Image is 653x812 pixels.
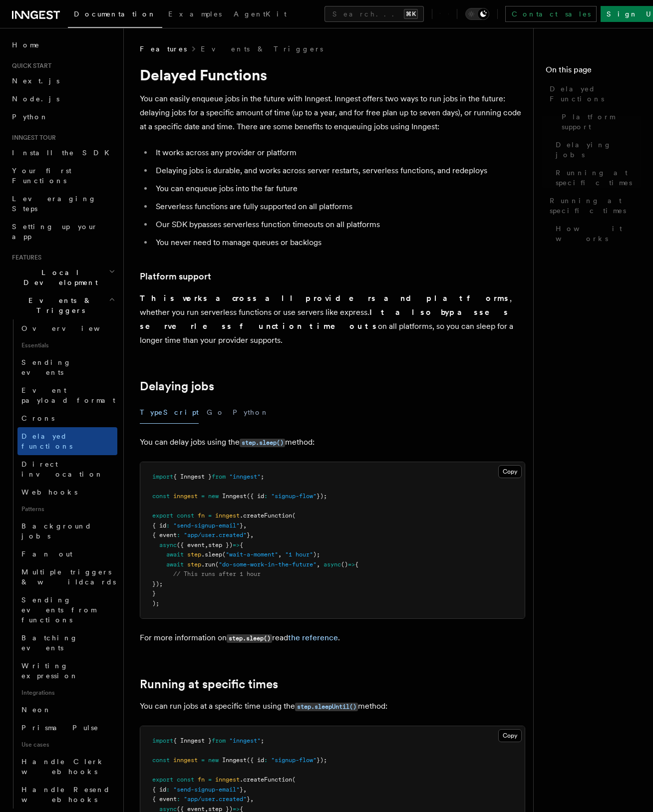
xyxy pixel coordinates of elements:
li: You can enqueue jobs into the far future [153,182,525,196]
a: Neon [17,701,117,719]
p: , whether you run serverless functions or use servers like express. on all platforms, so you can ... [140,291,525,347]
span: , [317,561,320,568]
a: Your first Functions [8,162,117,190]
li: Our SDK bypasses serverless function timeouts on all platforms [153,218,525,232]
span: : [177,532,180,539]
span: Crons [21,414,54,422]
a: Running at specific times [546,192,641,220]
span: { [355,561,358,568]
span: "send-signup-email" [173,786,240,793]
span: Inngest [222,493,247,500]
span: Overview [21,324,124,332]
code: step.sleep() [240,439,285,447]
a: Next.js [8,72,117,90]
a: Writing expression [17,657,117,685]
span: ({ id [247,493,264,500]
a: Background jobs [17,517,117,545]
span: step }) [208,541,233,548]
span: Python [12,113,48,121]
span: Delayed functions [21,432,72,450]
span: } [152,590,156,597]
span: from [212,473,226,480]
span: ); [152,600,159,607]
a: step.sleepUntil() [295,701,358,711]
span: "app/user.created" [184,796,247,803]
a: Home [8,36,117,54]
span: "inngest" [229,737,261,744]
h1: Delayed Functions [140,66,525,84]
span: await [166,561,184,568]
a: Delayed Functions [546,80,641,108]
span: { id [152,522,166,529]
div: Events & Triggers [8,319,117,809]
span: Sending events [21,358,71,376]
span: "1 hour" [285,551,313,558]
span: fn [198,776,205,783]
span: = [201,493,205,500]
span: "wait-a-moment" [226,551,278,558]
span: Node.js [12,95,59,103]
p: You can run jobs at a specific time using the method: [140,699,525,714]
span: inngest [215,512,240,519]
a: Multiple triggers & wildcards [17,563,117,591]
span: .sleep [201,551,222,558]
span: Neon [21,706,51,714]
span: Background jobs [21,522,92,540]
a: How it works [552,220,641,248]
a: Running at specific times [552,164,641,192]
span: Your first Functions [12,167,71,185]
button: Python [233,401,269,424]
span: }); [317,757,327,764]
span: "signup-flow" [271,757,317,764]
span: inngest [173,493,198,500]
span: const [177,512,194,519]
span: "send-signup-email" [173,522,240,529]
a: Sending events from functions [17,591,117,629]
a: Overview [17,319,117,337]
span: .run [201,561,215,568]
a: Python [8,108,117,126]
span: Setting up your app [12,223,98,241]
span: Running at specific times [556,168,641,188]
span: import [152,473,173,480]
span: : [264,493,268,500]
span: "signup-flow" [271,493,317,500]
p: You can delay jobs using the method: [140,435,525,450]
span: ; [261,473,264,480]
span: const [152,757,170,764]
span: Handle Clerk webhooks [21,758,105,776]
span: } [247,796,250,803]
span: , [205,541,208,548]
span: How it works [556,224,641,244]
span: Platform support [562,112,641,132]
span: : [166,786,170,793]
span: Webhooks [21,488,77,496]
span: Delayed Functions [550,84,641,104]
code: step.sleep() [227,634,272,643]
a: Leveraging Steps [8,190,117,218]
span: = [208,512,212,519]
button: TypeScript [140,401,199,424]
span: , [243,786,247,793]
span: } [240,786,243,793]
span: , [250,796,254,803]
span: from [212,737,226,744]
a: the reference [288,633,338,642]
a: Fan out [17,545,117,563]
span: export [152,512,173,519]
span: .createFunction [240,512,292,519]
span: , [250,532,254,539]
a: Documentation [68,3,162,28]
span: }); [317,493,327,500]
a: Platform support [558,108,641,136]
span: { [240,541,243,548]
span: () [341,561,348,568]
span: => [348,561,355,568]
button: Copy [498,465,522,478]
p: You can easily enqueue jobs in the future with Inngest. Inngest offers two ways to run jobs in th... [140,92,525,134]
span: const [152,493,170,500]
button: Search...⌘K [325,6,424,22]
li: Delaying jobs is durable, and works across server restarts, serverless functions, and redeploys [153,164,525,178]
button: Go [207,401,225,424]
span: Essentials [17,337,117,353]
